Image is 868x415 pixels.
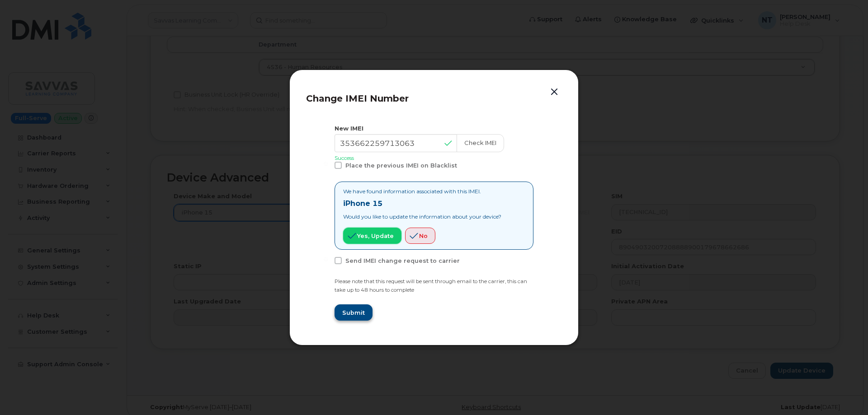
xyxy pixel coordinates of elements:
[405,228,435,244] button: No
[419,232,428,240] span: No
[335,278,527,293] small: Please note that this request will be sent through email to the carrier, this can take up to 48 h...
[343,187,501,195] p: We have found information associated with this IMEI.
[343,199,382,208] strong: iPhone 15
[345,257,460,264] span: Send IMEI change request to carrier
[345,162,457,169] span: Place the previous IMEI on Blacklist
[457,134,504,152] button: Check IMEI
[335,154,533,162] p: Success
[324,257,328,261] input: Send IMEI change request to carrier
[335,304,373,321] button: Submit
[357,232,394,240] span: Yes, update
[829,376,861,408] iframe: Messenger Launcher
[324,162,328,166] input: Place the previous IMEI on Blacklist
[343,228,401,244] button: Yes, update
[343,213,501,220] p: Would you like to update the information about your device?
[342,308,365,317] span: Submit
[306,93,409,104] span: Change IMEI Number
[335,124,533,133] div: New IMEI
